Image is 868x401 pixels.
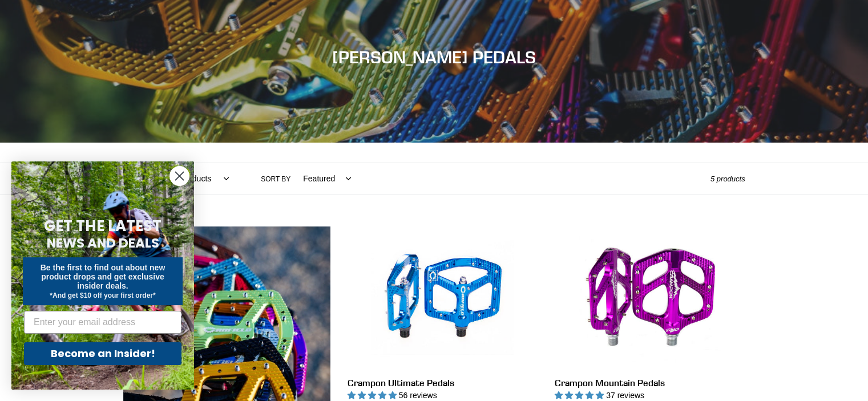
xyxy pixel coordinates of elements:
span: *And get $10 off your first order* [50,291,155,299]
span: GET THE LATEST [44,216,162,236]
span: NEWS AND DEALS [47,234,159,252]
label: Sort by [261,174,290,184]
span: [PERSON_NAME] PEDALS [332,47,536,67]
button: Close dialog [169,166,189,186]
button: Become an Insider! [24,342,181,365]
input: Enter your email address [24,311,181,334]
span: Be the first to find out about new product drops and get exclusive insider deals. [41,263,165,290]
span: 5 products [710,175,745,183]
